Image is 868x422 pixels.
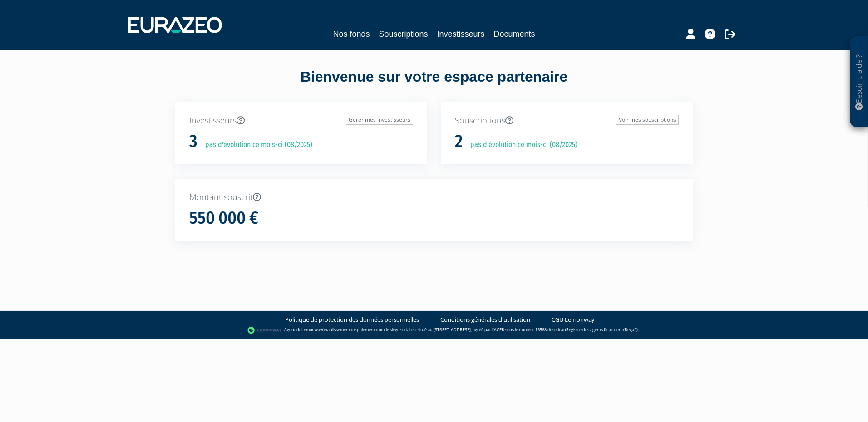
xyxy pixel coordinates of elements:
[189,209,258,228] h1: 550 000 €
[437,28,485,40] a: Investisseurs
[189,115,413,127] p: Investisseurs
[285,315,419,324] a: Politique de protection des données personnelles
[464,140,577,150] p: pas d'évolution ce mois-ci (08/2025)
[566,327,638,333] a: Registre des agents financiers (Regafi)
[552,315,595,324] a: CGU Lemonway
[333,28,370,40] a: Nos fonds
[301,327,322,333] a: Lemonway
[128,17,222,33] img: 1732889491-logotype_eurazeo_blanc_rvb.png
[168,67,700,102] div: Bienvenue sur votre espace partenaire
[455,132,463,151] h1: 2
[494,28,535,40] a: Documents
[616,115,679,125] a: Voir mes souscriptions
[189,191,679,203] p: Montant souscrit
[189,132,197,151] h1: 3
[854,41,864,123] p: Besoin d'aide ?
[440,315,530,324] a: Conditions générales d'utilisation
[379,28,428,40] a: Souscriptions
[455,115,679,127] p: Souscriptions
[199,140,312,150] p: pas d'évolution ce mois-ci (08/2025)
[346,115,413,125] a: Gérer mes investisseurs
[247,326,282,335] img: logo-lemonway.png
[9,326,859,335] div: - Agent de (établissement de paiement dont le siège social est situé au [STREET_ADDRESS], agréé p...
